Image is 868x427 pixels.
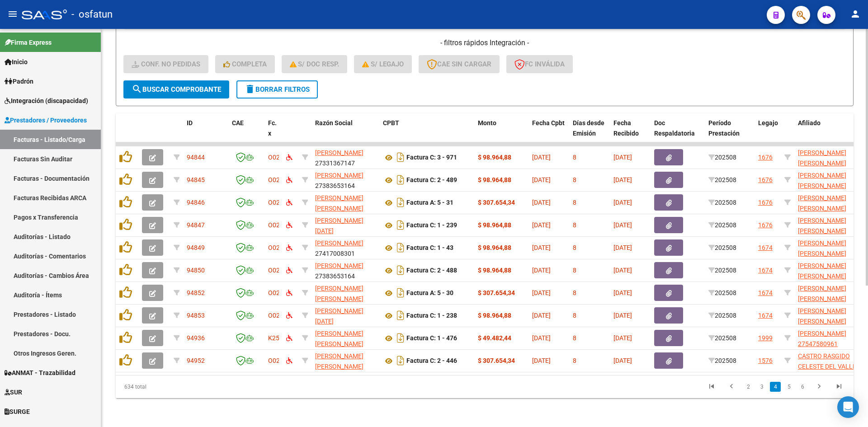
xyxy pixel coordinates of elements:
mat-icon: delete [245,84,255,94]
strong: $ 98.964,88 [478,221,511,229]
mat-icon: person [850,9,861,19]
div: 1674 [758,243,773,253]
div: 24355882396 [315,328,376,347]
span: [DATE] [613,267,632,274]
span: [PERSON_NAME][DATE] [315,217,363,235]
span: - osfatun [71,5,113,24]
li: page 3 [755,379,769,394]
strong: $ 307.654,34 [478,357,515,364]
button: S/ Doc Resp. [282,55,348,73]
span: 8 [573,357,576,364]
datatable-header-cell: Doc Respaldatoria [651,113,705,153]
span: Fecha Recibido [613,119,639,137]
span: O02 [268,357,280,364]
datatable-header-cell: ID [183,113,228,153]
span: 94852 [187,289,205,296]
li: page 6 [796,379,809,394]
span: 8 [573,244,576,251]
span: [PERSON_NAME] [PERSON_NAME] 20558995670 [798,307,846,335]
span: [PERSON_NAME] 27547580961 [798,330,846,347]
span: 202508 [708,267,736,274]
span: 94845 [187,176,205,183]
span: S/ legajo [362,60,404,68]
div: 27331367147 [315,148,376,167]
a: go to first page [703,382,720,392]
span: [DATE] [613,176,632,183]
div: 27417008301 [315,238,376,257]
span: CAE [232,119,244,127]
button: FC Inválida [506,55,573,73]
datatable-header-cell: Fc. x [264,113,283,153]
div: 634 total [116,375,262,398]
span: 94847 [187,221,205,229]
div: 1576 [758,356,773,366]
span: Razón Social [315,119,353,127]
span: O02 [268,199,280,206]
span: CAE SIN CARGAR [427,60,491,68]
span: 8 [573,312,576,319]
strong: $ 307.654,34 [478,289,515,296]
datatable-header-cell: Fecha Recibido [610,113,651,153]
i: Descargar documento [395,308,406,323]
span: Conf. no pedidas [132,60,200,68]
span: S/ Doc Resp. [290,60,340,68]
div: 1999 [758,333,773,343]
span: [DATE] [532,312,551,319]
span: Integración (discapacidad) [5,96,88,106]
span: Fc. x [268,119,277,137]
span: 94853 [187,312,205,319]
span: [DATE] [532,154,551,161]
span: 202508 [708,289,736,296]
span: [PERSON_NAME] [PERSON_NAME] 27478531430 [798,172,846,200]
span: SUR [5,387,22,397]
span: 8 [573,289,576,296]
a: 2 [743,382,754,392]
span: [DATE] [532,176,551,183]
span: CASTRO RASGIDO CELESTE DEL VALLE 27435327171 [798,352,856,380]
i: Descargar documento [395,331,406,345]
span: Borrar Filtros [245,85,310,94]
strong: Factura C: 3 - 971 [406,154,457,161]
span: FC Inválida [514,60,565,68]
a: go to next page [811,382,828,392]
div: 1674 [758,265,773,276]
i: Descargar documento [395,150,406,164]
span: 202508 [708,244,736,251]
div: 1676 [758,220,773,230]
span: [PERSON_NAME] [PERSON_NAME] 20558995670 [798,239,846,267]
div: 1674 [758,288,773,298]
span: [DATE] [613,221,632,229]
span: Doc Respaldatoria [654,119,695,137]
datatable-header-cell: Fecha Cpbt [528,113,569,153]
a: 5 [783,382,794,392]
div: 1676 [758,152,773,163]
span: [DATE] [532,334,551,342]
button: Buscar Comprobante [123,80,229,99]
datatable-header-cell: Afiliado [794,113,867,153]
span: [PERSON_NAME] [PERSON_NAME] 20558995670 [798,262,846,290]
span: 202508 [708,221,736,229]
span: Firma Express [5,38,52,47]
li: page 2 [741,379,755,394]
i: Descargar documento [395,218,406,232]
strong: $ 49.482,44 [478,334,511,342]
span: [PERSON_NAME] [PERSON_NAME] 27478531430 [798,194,846,222]
span: [PERSON_NAME] [315,149,363,156]
span: Afiliado [798,119,821,127]
span: [DATE] [532,357,551,364]
strong: Factura C: 2 - 489 [406,177,457,184]
datatable-header-cell: Días desde Emisión [569,113,610,153]
span: 8 [573,221,576,229]
span: [DATE] [613,312,632,319]
i: Descargar documento [395,240,406,255]
span: Legajo [758,119,778,127]
div: 27238865730 [315,283,376,302]
span: [PERSON_NAME] [315,262,363,269]
span: [DATE] [532,267,551,274]
span: [PERSON_NAME] [315,172,363,179]
span: 202508 [708,357,736,364]
span: 8 [573,199,576,206]
span: 202508 [708,176,736,183]
span: [PERSON_NAME][DATE] [315,307,363,325]
span: [PERSON_NAME] [PERSON_NAME] [315,352,363,370]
